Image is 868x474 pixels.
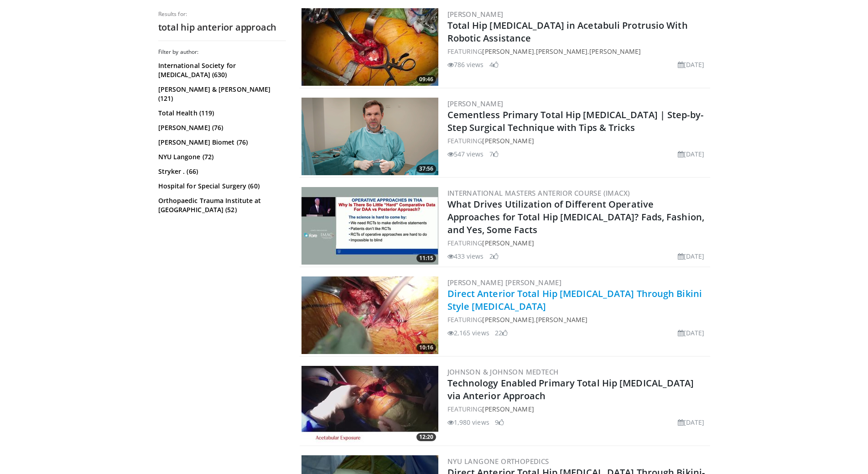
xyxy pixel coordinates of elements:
[447,328,489,338] li: 2,165 views
[447,238,708,248] div: FEATURING
[678,251,705,261] li: [DATE]
[447,377,694,402] a: Technology Enabled Primary Total Hip [MEDICAL_DATA] via Anterior Approach
[447,251,484,261] li: 433 views
[447,404,708,414] div: FEATURING
[158,167,284,176] a: Stryker . (66)
[447,10,504,19] a: [PERSON_NAME]
[158,48,286,56] h3: Filter by author:
[158,10,286,18] p: Results for:
[447,136,708,146] div: FEATURING
[447,457,549,466] a: NYU Langone Orthopedics
[301,8,438,86] img: 9026b89a-9ec4-4d45-949c-ae618d94f28c.300x170_q85_crop-smart_upscale.jpg
[158,123,284,132] a: [PERSON_NAME] (76)
[301,276,438,354] img: 67a2fe82-60ef-4899-a4e1-72ce87cb5a68.300x170_q85_crop-smart_upscale.jpg
[447,47,708,56] div: FEATURING , ,
[482,405,534,413] a: [PERSON_NAME]
[158,109,284,118] a: Total Health (119)
[678,60,705,69] li: [DATE]
[416,165,436,173] span: 37:56
[447,109,703,134] a: Cementless Primary Total Hip [MEDICAL_DATA] | Step-by-Step Surgical Technique with Tips & Tricks
[447,367,559,376] a: Johnson & Johnson MedTech
[447,149,484,159] li: 547 views
[416,254,436,262] span: 11:15
[447,315,708,324] div: FEATURING ,
[158,61,284,79] a: International Society for [MEDICAL_DATA] (630)
[447,19,688,44] a: Total Hip [MEDICAL_DATA] in Acetabuli Protrusio With Robotic Assistance
[447,278,562,287] a: [PERSON_NAME] [PERSON_NAME]
[482,47,534,56] a: [PERSON_NAME]
[482,315,534,324] a: [PERSON_NAME]
[447,198,705,236] a: What Drives Utilization of Different Operative Approaches for Total Hip [MEDICAL_DATA]? Fads, Fas...
[447,99,504,108] a: [PERSON_NAME]
[301,366,438,443] a: 12:20
[678,328,705,338] li: [DATE]
[482,136,534,145] a: [PERSON_NAME]
[301,8,438,86] a: 09:46
[158,196,284,214] a: Orthopaedic Trauma Institute at [GEOGRAPHIC_DATA] (52)
[416,433,436,441] span: 12:20
[482,239,534,247] a: [PERSON_NAME]
[495,417,504,427] li: 9
[489,149,499,159] li: 7
[447,417,489,427] li: 1,980 views
[301,276,438,354] a: 10:16
[301,187,438,265] a: 11:15
[678,149,705,159] li: [DATE]
[158,152,284,161] a: NYU Langone (72)
[447,287,702,313] a: Direct Anterior Total Hip [MEDICAL_DATA] Through Bikini Style [MEDICAL_DATA]
[447,60,484,69] li: 786 views
[589,47,641,56] a: [PERSON_NAME]
[158,21,286,33] h2: total hip anterior approach
[301,366,438,443] img: ca0d5772-d6f0-440f-9d9c-544dbf2110f6.300x170_q85_crop-smart_upscale.jpg
[301,98,438,175] img: 0732e846-dfaf-48e4-92d8-164ee1b1b95b.png.300x170_q85_crop-smart_upscale.png
[301,187,438,265] img: d913f7b0-2a89-4838-a8e0-7e694dca376a.300x170_q85_crop-smart_upscale.jpg
[489,251,499,261] li: 2
[536,47,587,56] a: [PERSON_NAME]
[158,85,284,103] a: [PERSON_NAME] & [PERSON_NAME] (121)
[416,344,436,352] span: 10:16
[416,75,436,83] span: 09:46
[447,188,630,198] a: International Masters Anterior Course (IMACx)
[678,417,705,427] li: [DATE]
[489,60,499,69] li: 4
[536,315,587,324] a: [PERSON_NAME]
[495,328,508,338] li: 22
[158,182,284,191] a: Hospital for Special Surgery (60)
[301,98,438,175] a: 37:56
[158,138,284,147] a: [PERSON_NAME] Biomet (76)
